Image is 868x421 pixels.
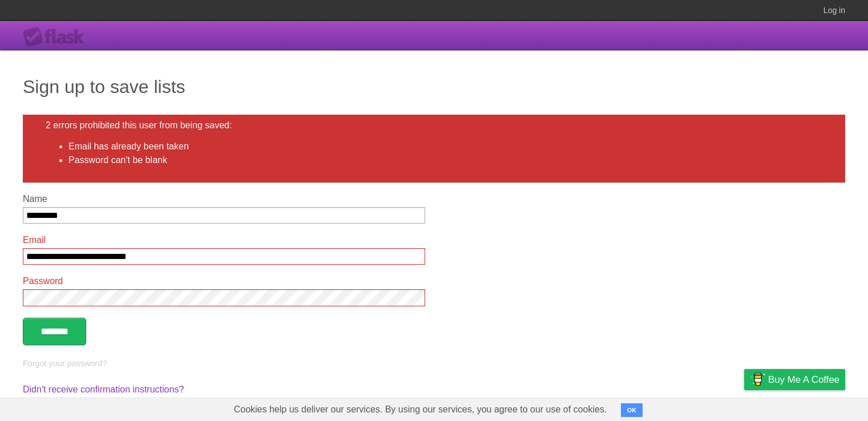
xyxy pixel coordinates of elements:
[23,359,107,368] a: Forgot your password?
[744,369,845,390] a: Buy me a coffee
[23,384,184,394] a: Didn't receive confirmation instructions?
[68,140,822,153] li: Email has already been taken
[46,120,822,131] h2: 2 errors prohibited this user from being saved:
[23,194,425,204] label: Name
[223,398,619,421] span: Cookies help us deliver our services. By using our services, you agree to our use of cookies.
[621,403,643,417] button: OK
[23,235,425,245] label: Email
[768,370,839,390] span: Buy me a coffee
[68,153,822,167] li: Password can't be blank
[750,370,765,389] img: Buy me a coffee
[23,276,425,286] label: Password
[23,27,91,47] div: Flask
[23,73,845,100] h1: Sign up to save lists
